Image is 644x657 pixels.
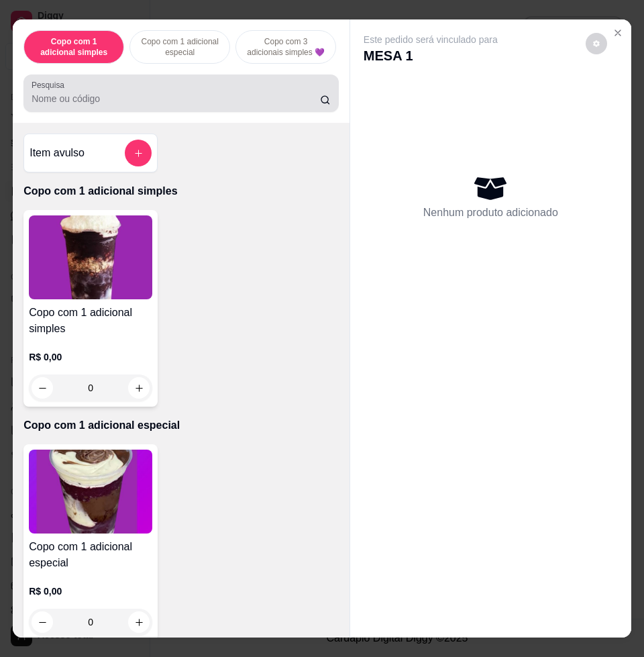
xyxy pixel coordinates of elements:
h4: Copo com 1 adicional simples [29,305,152,337]
p: Copo com 3 adicionais simples 💜 [247,36,325,58]
p: MESA 1 [364,46,498,65]
input: Pesquisa [32,92,320,105]
p: R$ 0,00 [29,585,152,598]
p: Nenhum produto adicionado [423,205,558,221]
p: Copo com 1 adicional especial [23,417,339,434]
p: Copo com 1 adicional simples [23,183,339,199]
button: Close [607,22,629,44]
p: Copo com 1 adicional especial [141,36,219,58]
img: product-image [29,450,152,534]
p: Este pedido será vinculado para [364,33,498,46]
p: Copo com 1 adicional simples [35,36,113,58]
label: Pesquisa [32,79,69,91]
img: product-image [29,215,152,299]
h4: Item avulso [30,145,85,161]
button: add-separate-item [125,140,152,166]
p: R$ 0,00 [29,350,152,364]
button: decrease-product-quantity [586,33,607,54]
h4: Copo com 1 adicional especial [29,539,152,571]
